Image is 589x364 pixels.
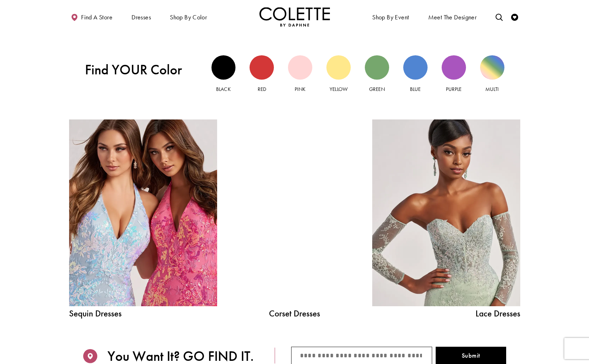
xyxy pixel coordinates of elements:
[372,309,520,318] span: Lace Dresses
[131,14,151,21] span: Dresses
[250,55,274,80] div: Red view
[480,55,504,80] div: Multi view
[258,86,266,93] span: Red
[509,7,520,26] a: Check Wishlist
[69,119,217,306] a: Sequin Dresses Related Link
[85,62,196,78] span: Find YOUR Color
[442,55,466,80] div: Purple view
[446,86,461,93] span: Purple
[259,7,330,26] a: Visit Home Page
[372,119,520,306] a: Lace Dress Spring 2025 collection Related Link
[216,86,231,93] span: Black
[485,86,499,93] span: Multi
[428,14,477,21] span: Meet the designer
[410,86,421,93] span: Blue
[69,309,217,318] span: Sequin Dresses
[211,55,236,93] a: Black view Black
[250,55,274,93] a: Red view Red
[427,7,479,26] a: Meet the designer
[168,7,209,26] span: Shop by color
[494,7,504,26] a: Toggle search
[326,55,351,80] div: Yellow view
[242,309,348,318] a: Corset Dresses
[372,14,409,21] span: Shop By Event
[295,86,306,93] span: Pink
[370,7,411,26] span: Shop By Event
[365,55,389,80] div: Green view
[288,55,312,93] a: Pink view Pink
[69,7,114,26] a: Find a store
[442,55,466,93] a: Purple view Purple
[330,86,347,93] span: Yellow
[369,86,385,93] span: Green
[403,55,428,80] div: Blue view
[480,55,504,93] a: Multi view Multi
[365,55,389,93] a: Green view Green
[288,55,312,80] div: Pink view
[403,55,428,93] a: Blue view Blue
[81,14,112,21] span: Find a store
[130,7,153,26] span: Dresses
[259,7,330,26] img: Colette by Daphne
[211,55,236,80] div: Black view
[326,55,351,93] a: Yellow view Yellow
[170,14,207,21] span: Shop by color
